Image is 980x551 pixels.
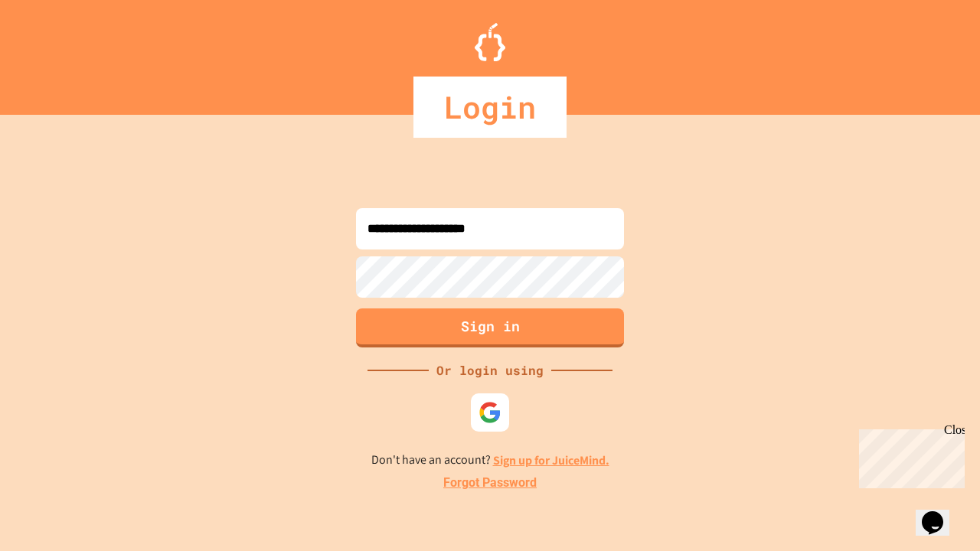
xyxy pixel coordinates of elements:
p: Don't have an account? [371,451,609,470]
div: Or login using [429,361,551,380]
a: Sign up for JuiceMind. [493,452,609,468]
iframe: chat widget [853,423,965,488]
button: Sign in [356,308,624,347]
a: Forgot Password [443,474,537,492]
img: google-icon.svg [479,401,501,424]
div: Login [413,77,567,138]
iframe: chat widget [916,490,965,536]
img: Logo.svg [475,23,505,61]
div: Chat with us now!Close [6,6,106,97]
